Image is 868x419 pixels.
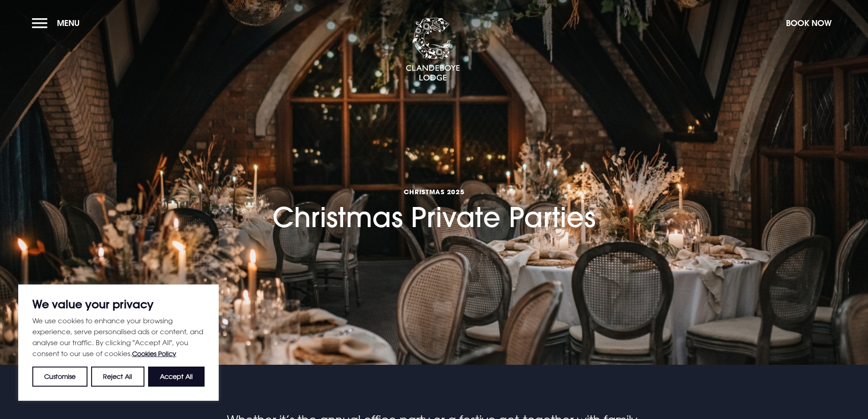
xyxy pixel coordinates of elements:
span: Menu [57,18,80,28]
button: Customise [32,367,87,387]
a: Cookies Policy [132,350,176,357]
p: We use cookies to enhance your browsing experience, serve personalised ads or content, and analys... [32,315,205,359]
button: Accept All [148,367,205,387]
h1: Christmas Private Parties [272,136,596,233]
button: Book Now [781,13,836,33]
button: Reject All [91,367,144,387]
span: Christmas 2025 [272,187,596,196]
p: We value your privacy [32,299,205,310]
div: We value your privacy [18,285,219,401]
button: Menu [32,13,84,33]
img: Clandeboye Lodge [406,18,460,82]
